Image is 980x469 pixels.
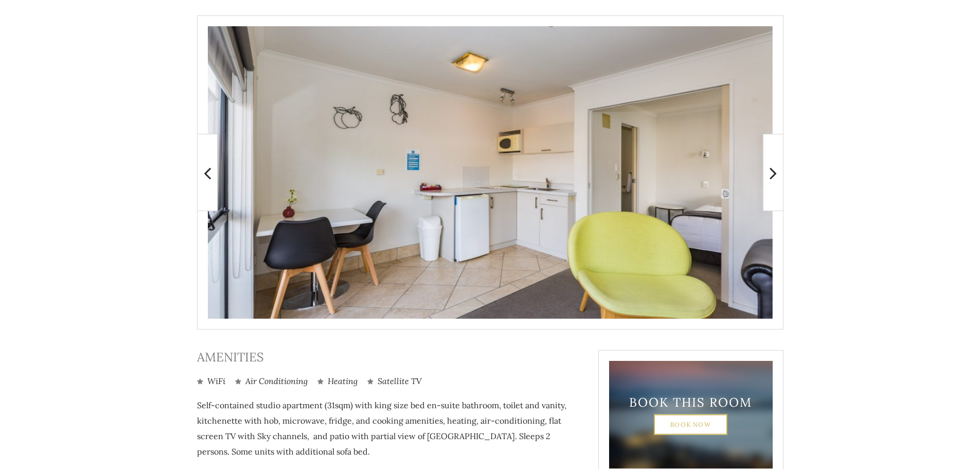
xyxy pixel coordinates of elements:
[197,375,225,387] li: WiFi
[367,375,422,387] li: Satellite TV
[627,395,755,410] h3: Book This Room
[317,375,358,387] li: Heating
[235,375,308,387] li: Air Conditioning
[197,350,583,365] h3: Amenities
[654,414,727,435] a: Book Now
[197,397,583,459] p: Self-contained studio apartment (31sqm) with king size bed en-suite bathroom, toilet and vanity, ...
